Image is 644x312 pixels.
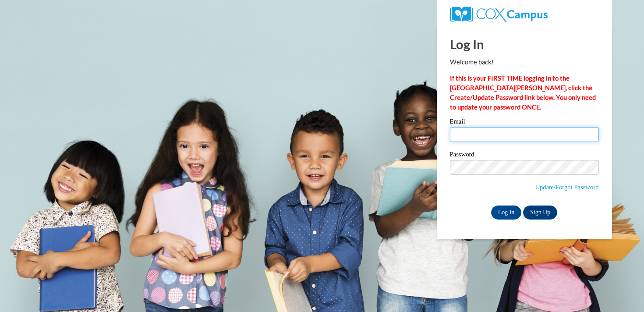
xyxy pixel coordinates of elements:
[535,184,598,191] a: Update/Forgot Password
[450,74,596,111] strong: If this is your FIRST TIME logging in to the [GEOGRAPHIC_DATA][PERSON_NAME], click the Create/Upd...
[450,118,599,127] label: Email
[450,35,599,53] h1: Log In
[450,151,599,160] label: Password
[523,206,557,220] a: Sign Up
[450,10,548,18] a: COX Campus
[450,7,548,22] img: COX Campus
[450,57,599,67] p: Welcome back!
[491,206,522,220] input: Log In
